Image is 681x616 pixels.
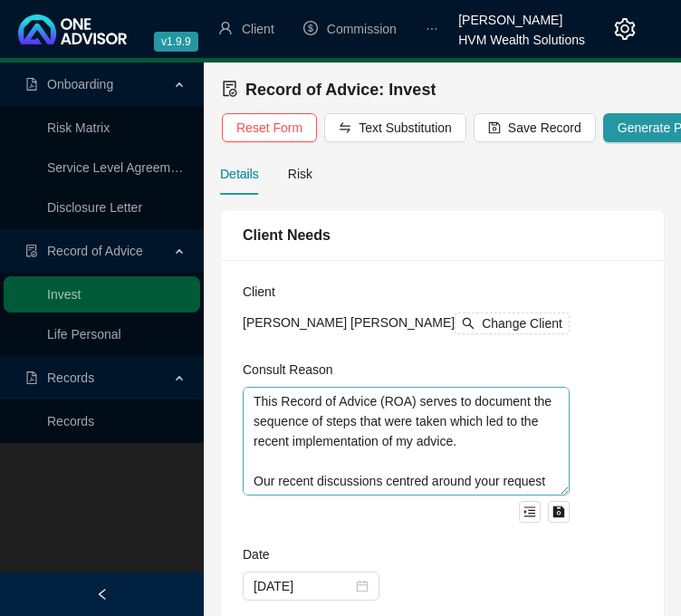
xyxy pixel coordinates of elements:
[25,245,38,257] span: file-done
[18,14,127,44] img: 2df55531c6924b55f21c4cf5d4484680-logo-light.svg
[47,200,142,215] a: Disclosure Letter
[508,118,581,138] span: Save Record
[154,32,198,52] span: v1.9.9
[455,313,570,334] button: Change Client
[288,164,312,184] div: Risk
[426,23,438,35] span: ellipsis
[488,121,501,134] span: save
[242,22,274,36] span: Client
[236,118,302,138] span: Reset Form
[482,313,562,333] span: Change Client
[324,113,466,142] button: Text Substitution
[220,164,259,184] div: Details
[47,414,94,428] a: Records
[303,21,318,35] span: dollar
[25,78,38,91] span: file-pdf
[474,113,596,142] button: Save Record
[47,244,143,258] span: Record of Advice
[359,118,452,138] span: Text Substitution
[243,544,282,564] label: Date
[243,315,455,330] span: [PERSON_NAME] [PERSON_NAME]
[47,77,113,91] span: Onboarding
[47,160,188,175] a: Service Level Agreement
[222,113,317,142] button: Reset Form
[552,505,565,518] span: save
[243,224,642,246] div: Client Needs
[254,576,352,596] input: Select date
[47,327,121,342] a: Life Personal
[327,22,397,36] span: Commission
[339,121,351,134] span: swap
[245,81,436,99] span: Record of Advice: Invest
[462,317,475,330] span: search
[222,81,238,97] span: file-done
[25,371,38,384] span: file-pdf
[47,120,110,135] a: Risk Matrix
[96,588,109,601] span: left
[523,505,536,518] span: menu-unfold
[243,282,288,302] label: Client
[614,18,636,40] span: setting
[47,371,94,385] span: Records
[243,387,570,496] textarea: This Record of Advice (ROA) serves to document the sequence of steps that were taken which led to...
[458,5,585,24] div: [PERSON_NAME]
[243,360,346,380] label: Consult Reason
[458,24,585,44] div: HVM Wealth Solutions
[47,287,81,302] a: Invest
[218,21,233,35] span: user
